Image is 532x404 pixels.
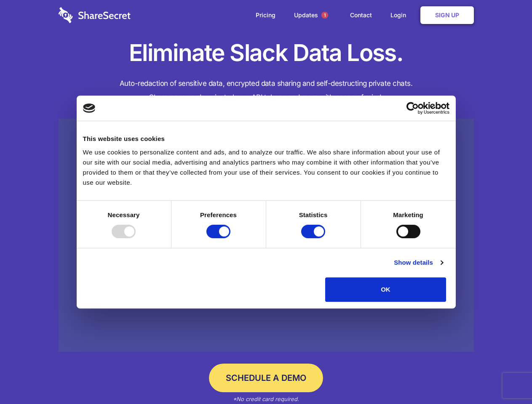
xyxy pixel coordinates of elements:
button: OK [325,277,446,302]
div: We use cookies to personalize content and ads, and to analyze our traffic. We also share informat... [83,147,449,188]
a: Wistia video thumbnail [59,119,474,352]
a: Contact [342,2,380,28]
h4: Auto-redaction of sensitive data, encrypted data sharing and self-destructing private chats. Shar... [59,77,474,104]
strong: Marketing [393,211,423,218]
em: *No credit card required. [233,396,299,402]
img: logo-wordmark-white-trans-d4663122ce5f474addd5e946df7df03e33cb6a1c49d2221995e7729f52c070b2.svg [59,7,131,23]
a: Login [382,2,419,28]
img: logo [83,104,96,113]
strong: Necessary [108,211,140,218]
a: Usercentrics Cookiebot - opens in a new window [376,102,449,114]
a: Pricing [247,2,284,28]
div: This website uses cookies [83,134,449,144]
h1: Eliminate Slack Data Loss. [59,38,474,68]
span: 1 [321,12,328,19]
strong: Statistics [299,211,328,218]
a: Show details [394,258,443,268]
a: Sign Up [420,6,474,24]
a: Schedule a Demo [209,364,323,392]
strong: Preferences [200,211,237,218]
